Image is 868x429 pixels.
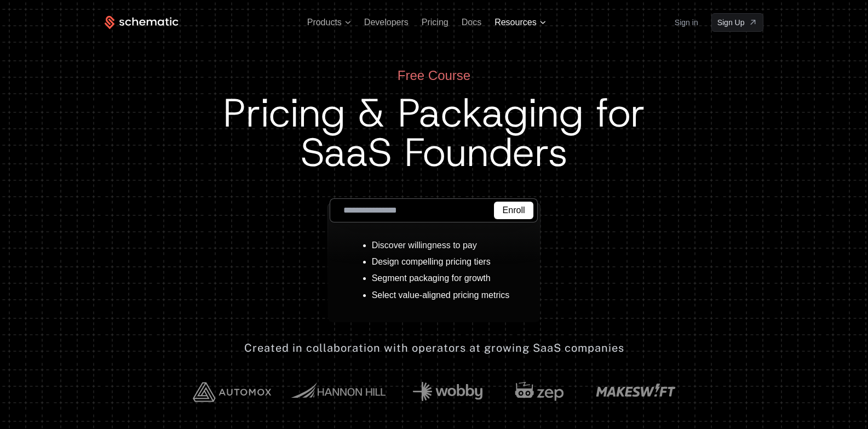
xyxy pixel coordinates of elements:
[462,18,481,27] a: Docs
[372,241,510,250] li: Discover willingness to pay
[223,93,645,172] h1: Pricing & Packaging for SaaS Founders
[494,202,534,219] button: Enroll
[364,18,409,27] a: Developers
[307,18,342,27] span: Products
[223,67,645,84] div: Free Course
[422,18,449,27] a: Pricing
[372,273,510,283] li: Segment packaging for growth
[244,340,624,356] div: Created in collaboration with operators at growing SaaS companies
[717,17,745,28] span: Sign Up
[675,14,698,31] a: Sign in
[372,290,510,300] li: Select value-aligned pricing metrics
[711,13,764,32] a: [object Object]
[372,257,510,267] li: Design compelling pricing tiers
[495,18,536,27] span: Resources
